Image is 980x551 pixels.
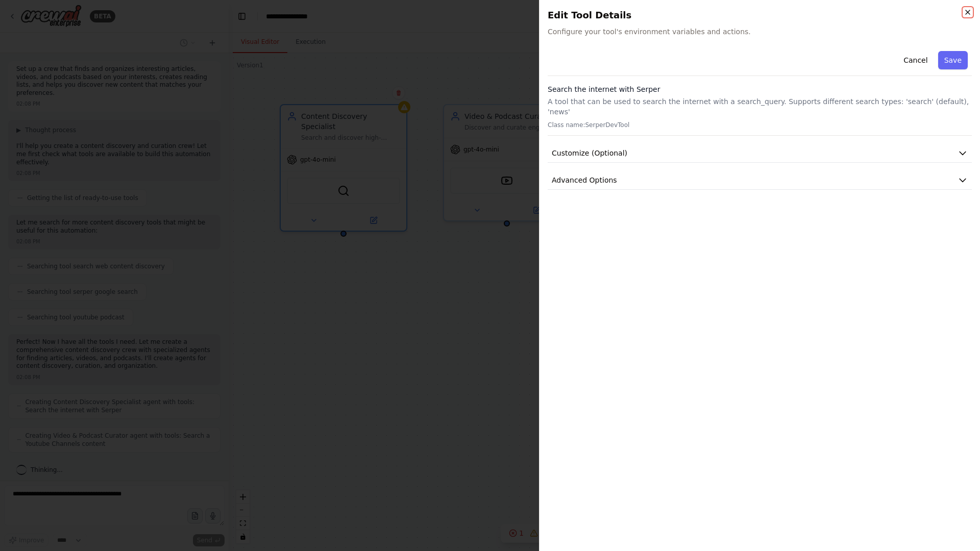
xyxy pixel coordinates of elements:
[938,51,968,69] button: Save
[548,121,972,129] p: Class name: SerperDevTool
[548,27,972,37] span: Configure your tool's environment variables and actions.
[548,8,972,22] h2: Edit Tool Details
[548,84,972,94] h3: Search the internet with Serper
[897,51,934,69] button: Cancel
[552,175,617,185] span: Advanced Options
[552,148,627,158] span: Customize (Optional)
[548,96,972,117] p: A tool that can be used to search the internet with a search_query. Supports different search typ...
[548,171,972,190] button: Advanced Options
[548,144,972,163] button: Customize (Optional)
